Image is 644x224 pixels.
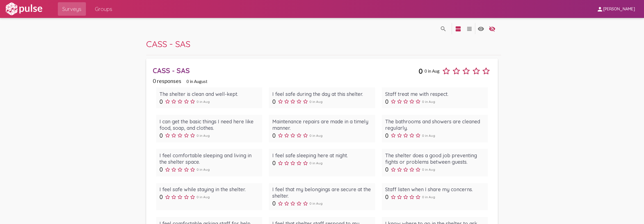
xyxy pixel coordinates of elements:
[159,91,259,97] div: The shelter is clean and well-kept.
[419,67,423,75] span: 0
[159,118,259,131] div: I can get the basic things I need here like food, soap, and clothes.
[309,133,323,138] span: 0 in Aug
[385,166,389,173] span: 0
[424,68,440,73] span: 0 in Aug
[422,100,435,104] span: 0 in Aug
[153,66,419,75] div: CASS - SAS
[272,152,372,159] div: I feel safe sleeping here at night.
[159,166,163,173] span: 0
[487,23,498,34] button: language
[159,193,163,200] span: 0
[197,195,210,199] span: 0 in Aug
[603,7,635,12] span: [PERSON_NAME]
[272,186,372,199] div: I feel that my belongings are secure at the shelter.
[385,118,485,131] div: The bathrooms and showers are cleaned regularly.
[309,201,323,205] span: 0 in Aug
[422,133,435,138] span: 0 in Aug
[385,91,485,97] div: Staff treat me with respect.
[197,167,210,172] span: 0 in Aug
[159,186,259,193] div: I feel safe while staying in the shelter.
[62,4,81,14] span: Surveys
[272,98,276,105] span: 0
[153,78,181,84] span: 0 responses
[385,186,485,193] div: Staff listen when I share my concerns.
[159,152,259,165] div: I feel comfortable sleeping and living in the shelter space.
[464,23,475,34] button: language
[95,4,112,14] span: Groups
[309,100,323,104] span: 0 in Aug
[272,200,276,207] span: 0
[90,2,117,16] a: Groups
[466,26,473,32] mat-icon: language
[159,132,163,139] span: 0
[422,167,435,172] span: 0 in Aug
[272,118,372,131] div: Maintenance repairs are made in a timely manner.
[597,6,603,13] mat-icon: person
[385,132,389,139] span: 0
[455,26,462,32] mat-icon: language
[385,98,389,105] span: 0
[438,23,449,34] button: language
[440,26,447,32] mat-icon: language
[4,2,43,16] img: white-logo.svg
[272,91,372,97] div: I feel safe during the day at this shelter.
[475,23,487,34] button: language
[453,23,464,34] button: language
[58,2,86,16] a: Surveys
[272,160,276,167] span: 0
[272,132,276,139] span: 0
[197,100,210,104] span: 0 in Aug
[309,161,323,165] span: 0 in Aug
[385,152,485,165] div: The shelter does a good job preventing fights or problems between guests.
[146,38,190,49] span: CASS - SAS
[197,133,210,138] span: 0 in Aug
[186,79,207,84] span: 0 in August
[385,193,389,200] span: 0
[422,195,435,199] span: 0 in Aug
[159,98,163,105] span: 0
[489,26,495,32] mat-icon: language
[592,4,640,14] button: [PERSON_NAME]
[478,26,484,32] mat-icon: language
